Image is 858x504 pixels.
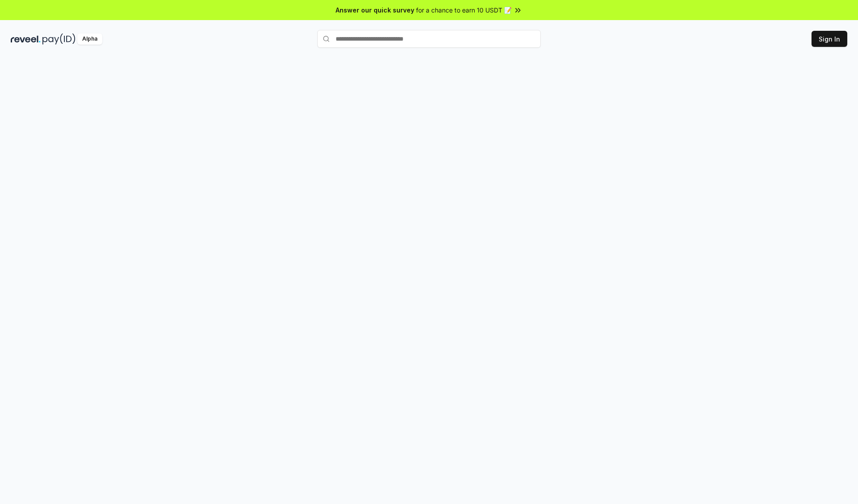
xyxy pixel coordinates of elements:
img: reveel_dark [11,33,41,45]
button: Sign In [812,31,847,47]
img: pay_id [42,33,76,45]
div: Alpha [77,33,102,45]
span: for a chance to earn 10 USDT 📝 [416,5,512,15]
span: Answer our quick survey [336,5,414,15]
